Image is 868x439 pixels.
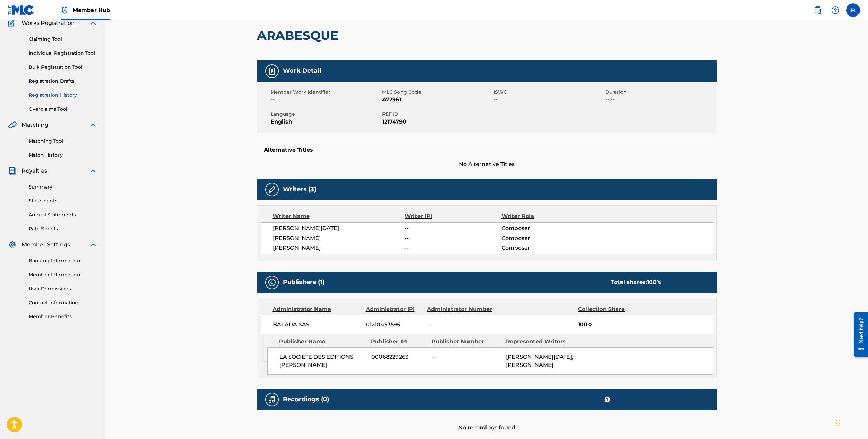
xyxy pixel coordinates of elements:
img: Top Rightsholder [61,6,69,14]
span: [PERSON_NAME] [273,234,405,242]
div: Collection Share [578,305,644,313]
span: -- [405,234,501,242]
span: Composer [501,244,590,252]
a: Public Search [811,3,824,17]
div: Publisher Number [431,338,501,346]
span: Duration [605,88,715,96]
a: Member Benefits [29,313,97,320]
iframe: Resource Center [849,307,868,362]
a: Match History [29,151,97,159]
span: -- [427,321,497,329]
span: [PERSON_NAME][DATE], [PERSON_NAME] [506,354,573,368]
div: Publisher IPI [371,338,426,346]
img: help [831,6,839,14]
h2: ARABESQUE [257,28,342,43]
span: Member Settings [22,241,70,249]
h5: Work Detail [283,67,321,75]
a: Registration Drafts [29,78,97,85]
div: Administrator IPI [366,305,422,313]
span: 00068229263 [371,353,426,361]
span: A72961 [382,96,492,104]
span: [PERSON_NAME][DATE] [273,224,405,232]
a: Individual Registration Tool [29,50,97,57]
span: ? [605,397,610,402]
img: Recordings [268,395,276,404]
span: ISWC [494,88,603,96]
span: LA SOCIETE DES EDITIONS [PERSON_NAME] [279,353,366,369]
a: Rate Sheets [29,225,97,232]
div: User Menu [846,3,860,17]
iframe: Chat Widget [834,406,868,439]
a: Annual Statements [29,211,97,218]
a: Summary [29,183,97,191]
a: Member Information [29,271,97,278]
div: Writer IPI [405,212,501,221]
span: English [271,118,380,126]
img: Royalties [8,167,16,175]
img: expand [89,241,97,249]
span: No Alternative Titles [257,160,717,168]
h5: Writers (3) [283,185,316,193]
h5: Recordings (0) [283,395,329,403]
a: Claiming Tool [29,36,97,43]
span: Member Work Identifier [271,88,380,96]
span: -- [431,353,501,361]
div: Total shares: [611,278,661,287]
div: Publisher Name [279,338,366,346]
img: Writers [268,185,276,194]
img: Matching [8,121,17,129]
a: Statements [29,197,97,205]
div: Writer Role [501,212,590,221]
span: Composer [501,234,590,242]
div: Writer Name [273,212,405,221]
span: 12174790 [382,118,492,126]
span: Works Registration [22,19,75,27]
span: REF ID [382,111,492,118]
img: search [814,6,822,14]
div: No recordings found [257,410,717,432]
span: [PERSON_NAME] [273,244,405,252]
img: Publishers [268,278,276,287]
div: Help [829,3,842,17]
a: Matching Tool [29,137,97,145]
span: MLC Song Code [382,88,492,96]
a: Banking Information [29,257,97,264]
h5: Alternative Titles [264,147,710,153]
span: 100 % [647,279,661,286]
span: Member Hub [73,6,110,14]
span: --:-- [605,96,715,104]
span: -- [271,96,380,104]
a: Overclaims Tool [29,105,97,113]
img: expand [89,19,97,27]
span: BALADA SAS [273,321,361,329]
div: Administrator Name [273,305,361,313]
span: 100% [578,321,713,329]
a: Registration History [29,92,97,99]
a: Bulk Registration Tool [29,64,97,71]
h5: Publishers (1) [283,278,324,286]
img: expand [89,167,97,175]
img: MLC Logo [8,5,34,15]
img: Work Detail [268,67,276,75]
div: Represented Writers [506,338,575,346]
span: Language [271,111,380,118]
img: Member Settings [8,241,16,249]
div: Drag [836,413,840,434]
a: User Permissions [29,285,97,292]
span: Royalties [22,167,47,175]
a: Contact Information [29,299,97,306]
img: expand [89,121,97,129]
span: -- [405,224,501,232]
span: Composer [501,224,590,232]
span: 01210493595 [366,321,422,329]
span: -- [405,244,501,252]
img: Works Registration [8,19,17,27]
div: Administrator Number [427,305,497,313]
span: -- [494,96,603,104]
span: Matching [22,121,48,129]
